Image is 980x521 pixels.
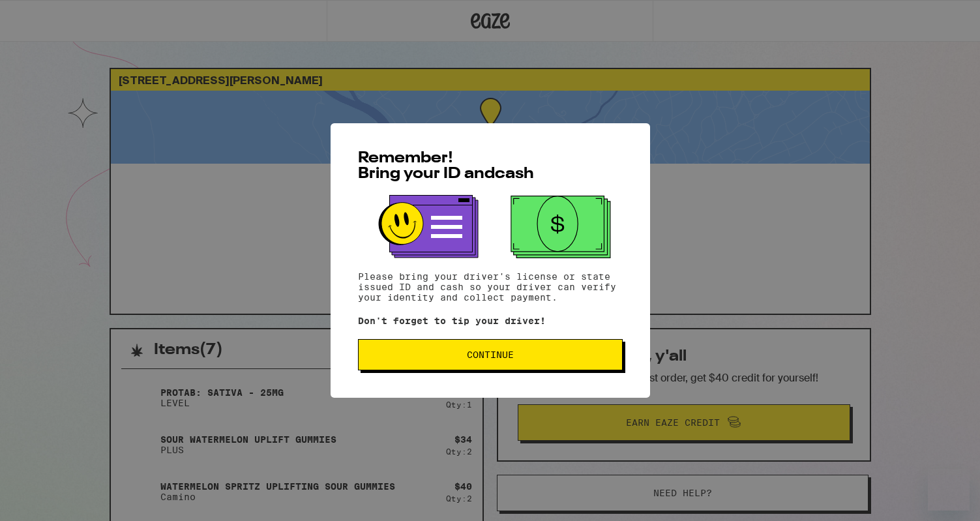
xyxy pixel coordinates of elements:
iframe: Button to launch messaging window [928,469,970,511]
button: Continue [358,339,623,370]
p: Don't forget to tip your driver! [358,316,623,326]
span: Continue [467,350,514,359]
span: Remember! Bring your ID and cash [358,151,534,182]
p: Please bring your driver's license or state issued ID and cash so your driver can verify your ide... [358,271,623,303]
